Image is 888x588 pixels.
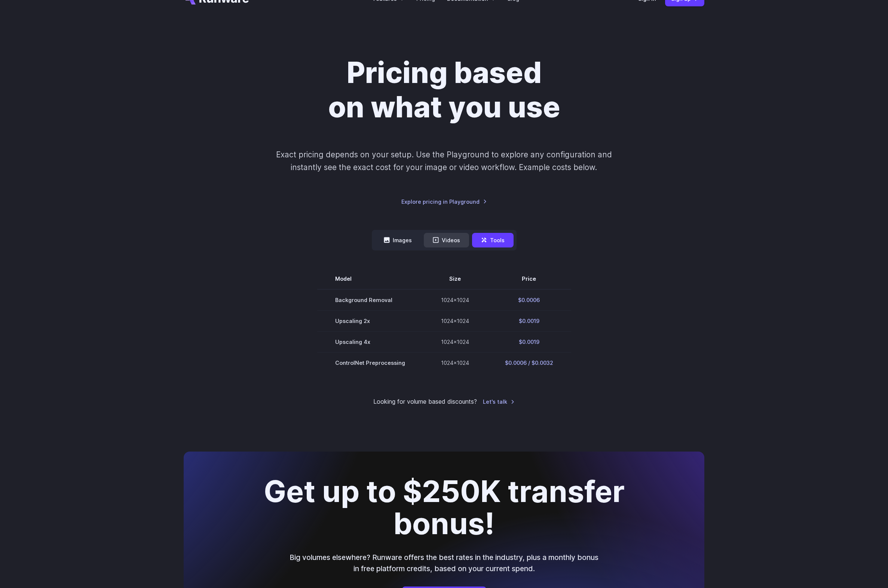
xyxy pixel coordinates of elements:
[487,353,571,373] td: $0.0006 / $0.0032
[423,268,487,289] th: Size
[424,233,469,247] button: Videos
[483,397,515,406] a: Let's talk
[401,197,487,206] a: Explore pricing in Playground
[317,311,423,332] td: Upscaling 2x
[236,56,652,124] h1: Pricing based on what you use
[317,289,423,311] td: Background Removal
[255,475,633,540] h2: Get up to $250K transfer bonus!
[423,289,487,311] td: 1024x1024
[423,311,487,332] td: 1024x1024
[375,233,421,247] button: Images
[472,233,514,247] button: Tools
[423,332,487,353] td: 1024x1024
[423,353,487,373] td: 1024x1024
[487,268,571,289] th: Price
[373,397,477,407] small: Looking for volume based discounts?
[487,311,571,332] td: $0.0019
[262,148,626,173] p: Exact pricing depends on your setup. Use the Playground to explore any configuration and instantl...
[317,353,423,373] td: ControlNet Preprocessing
[487,289,571,311] td: $0.0006
[317,268,423,289] th: Model
[288,552,600,575] p: Big volumes elsewhere? Runware offers the best rates in the industry, plus a monthly bonus in fre...
[317,332,423,353] td: Upscaling 4x
[487,332,571,353] td: $0.0019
